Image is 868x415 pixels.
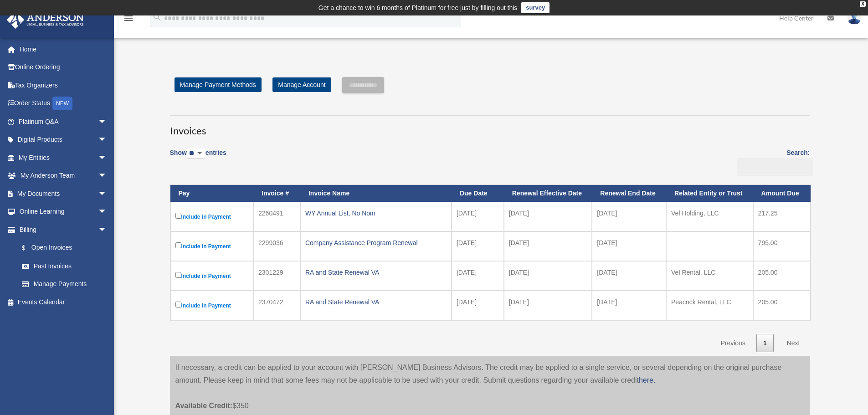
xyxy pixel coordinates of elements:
[6,58,121,77] a: Online Ordering
[504,291,592,320] td: [DATE]
[592,231,666,261] td: [DATE]
[756,334,774,353] a: 1
[123,16,134,24] a: menu
[847,11,861,25] img: User Pic
[737,158,813,175] input: Search:
[6,76,121,94] a: Tax Organizers
[98,203,116,221] span: arrow_drop_down
[175,300,249,311] label: Include in Payment
[714,334,752,353] a: Previous
[780,334,807,353] a: Next
[305,266,447,279] div: RA and State Renewal VA
[6,94,121,113] a: Order StatusNEW
[253,231,300,261] td: 2299036
[98,167,116,185] span: arrow_drop_down
[4,11,87,29] img: Anderson Advisors Platinum Portal
[6,167,121,185] a: My Anderson Teamarrow_drop_down
[27,242,31,254] span: $
[6,113,121,131] a: Platinum Q&Aarrow_drop_down
[666,185,753,202] th: Related Entity or Trust: activate to sort column ascending
[152,12,162,22] i: search
[753,261,811,291] td: 205.00
[504,231,592,261] td: [DATE]
[305,296,447,308] div: RA and State Renewal VA
[753,202,811,231] td: 217.25
[52,97,72,110] div: NEW
[123,13,134,24] i: menu
[170,115,810,138] h3: Invoices
[452,231,504,261] td: [DATE]
[13,257,116,275] a: Past Invoices
[860,1,866,7] div: close
[253,202,300,231] td: 2260491
[175,211,249,222] label: Include in Payment
[187,149,205,159] select: Showentries
[6,220,116,239] a: Billingarrow_drop_down
[592,291,666,320] td: [DATE]
[592,202,666,231] td: [DATE]
[98,149,116,167] span: arrow_drop_down
[13,275,116,293] a: Manage Payments
[639,376,655,384] a: here.
[452,202,504,231] td: [DATE]
[98,184,116,203] span: arrow_drop_down
[6,40,121,58] a: Home
[170,185,254,202] th: Pay: activate to sort column descending
[666,291,753,320] td: Peacock Rental, LLC
[452,185,504,202] th: Due Date: activate to sort column ascending
[6,203,121,221] a: Online Learningarrow_drop_down
[175,402,233,410] span: Available Credit:
[175,302,181,307] input: Include in Payment
[592,261,666,291] td: [DATE]
[666,202,753,231] td: Vel Holding, LLC
[6,293,121,311] a: Events Calendar
[98,113,116,131] span: arrow_drop_down
[175,77,262,92] a: Manage Payment Methods
[753,231,811,261] td: 795.00
[318,2,518,13] div: Get a chance to win 6 months of Platinum for free just by filling out this
[175,213,181,219] input: Include in Payment
[753,185,811,202] th: Amount Due: activate to sort column ascending
[175,387,805,412] p: $350
[734,147,810,175] label: Search:
[592,185,666,202] th: Renewal End Date: activate to sort column ascending
[452,261,504,291] td: [DATE]
[504,185,592,202] th: Renewal Effective Date: activate to sort column ascending
[98,220,116,239] span: arrow_drop_down
[504,202,592,231] td: [DATE]
[253,185,300,202] th: Invoice #: activate to sort column ascending
[175,241,249,252] label: Include in Payment
[175,272,181,278] input: Include in Payment
[300,185,452,202] th: Invoice Name: activate to sort column ascending
[13,239,112,257] a: $Open Invoices
[6,131,121,149] a: Digital Productsarrow_drop_down
[521,2,550,13] a: survey
[305,207,447,220] div: WY Annual List, No Nom
[253,261,300,291] td: 2301229
[175,242,181,248] input: Include in Payment
[504,261,592,291] td: [DATE]
[175,270,249,282] label: Include in Payment
[253,291,300,320] td: 2370472
[6,149,121,167] a: My Entitiesarrow_drop_down
[6,184,121,203] a: My Documentsarrow_drop_down
[452,291,504,320] td: [DATE]
[305,236,447,249] div: Company Assistance Program Renewal
[98,131,116,149] span: arrow_drop_down
[753,291,811,320] td: 205.00
[272,77,331,92] a: Manage Account
[666,261,753,291] td: Vel Rental, LLC
[170,147,226,168] label: Show entries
